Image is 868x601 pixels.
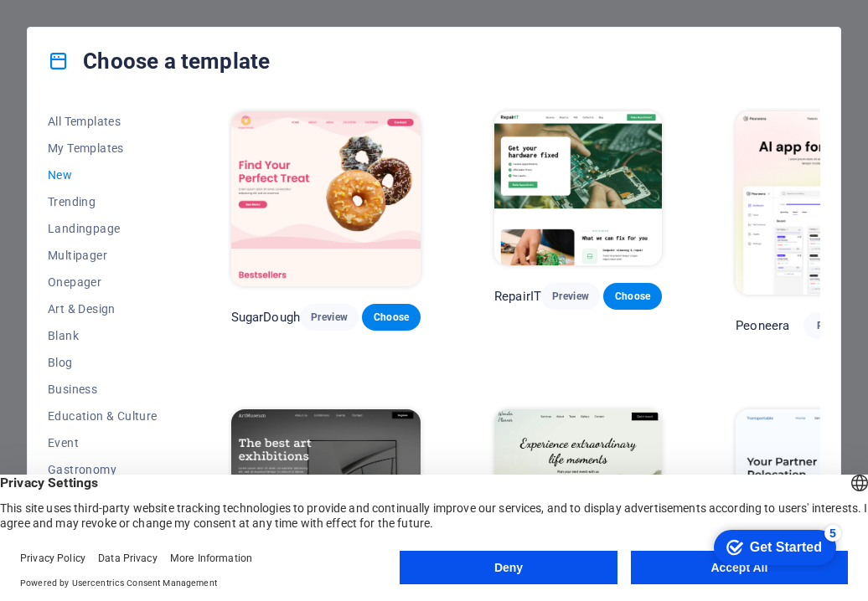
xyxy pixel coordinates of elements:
button: New [48,162,158,188]
button: Art & Design [48,295,158,322]
button: Multipager [48,242,158,269]
span: All Templates [48,115,158,128]
span: Preview [555,290,586,303]
button: All Templates [48,108,158,135]
span: Gastronomy [48,463,158,476]
button: Business [48,376,158,403]
span: New [48,168,158,182]
span: Choose [375,311,407,324]
button: Choose [603,283,662,310]
button: Education & Culture [48,403,158,429]
span: My Templates [48,141,158,155]
div: 5 [124,3,141,20]
p: SugarDough [231,309,300,326]
button: Onepager [48,269,158,295]
img: Wonder Planner [494,409,662,563]
span: Preview [313,311,345,324]
img: RepairIT [494,111,662,265]
button: Gastronomy [48,456,158,483]
p: RepairIT [494,288,541,305]
button: Landingpage [48,215,158,242]
span: Preview [817,319,854,332]
span: Blog [48,356,158,369]
span: Event [48,436,158,449]
span: Choose [617,290,648,303]
button: Preview [300,304,359,331]
h4: Choose a template [48,48,270,74]
img: Art Museum [231,409,421,584]
span: Multipager [48,249,158,262]
span: Blank [48,329,158,342]
div: Get Started [49,18,121,33]
span: Trending [48,195,158,208]
button: Trending [48,188,158,215]
button: Preview [803,312,867,339]
button: Choose [362,304,421,331]
button: Blank [48,322,158,349]
span: Onepager [48,275,158,289]
span: Business [48,383,158,396]
span: Art & Design [48,302,158,316]
img: SugarDough [231,111,421,286]
button: Preview [541,283,600,310]
span: Landingpage [48,222,158,235]
button: My Templates [48,135,158,162]
button: Blog [48,349,158,376]
p: Peoneera [736,317,789,334]
span: Education & Culture [48,409,158,423]
button: Event [48,429,158,456]
div: Get Started 5 items remaining, 0% complete [13,8,136,44]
